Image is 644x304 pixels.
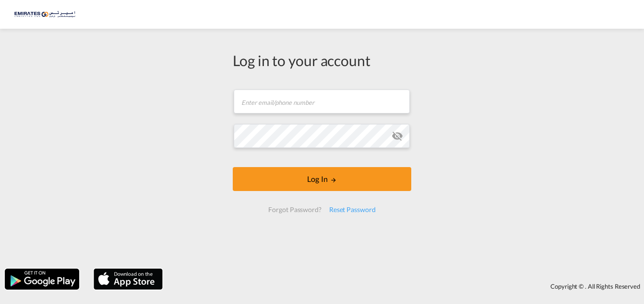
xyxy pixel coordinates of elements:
button: LOGIN [233,167,411,191]
img: apple.png [93,268,164,291]
md-icon: icon-eye-off [392,130,403,142]
div: Forgot Password? [264,201,325,218]
div: Copyright © . All Rights Reserved [167,278,644,294]
div: Reset Password [325,201,380,218]
img: google.png [4,268,80,291]
img: c67187802a5a11ec94275b5db69a26e6.png [14,4,79,25]
div: Log in to your account [233,50,411,70]
input: Enter email/phone number [234,90,410,113]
